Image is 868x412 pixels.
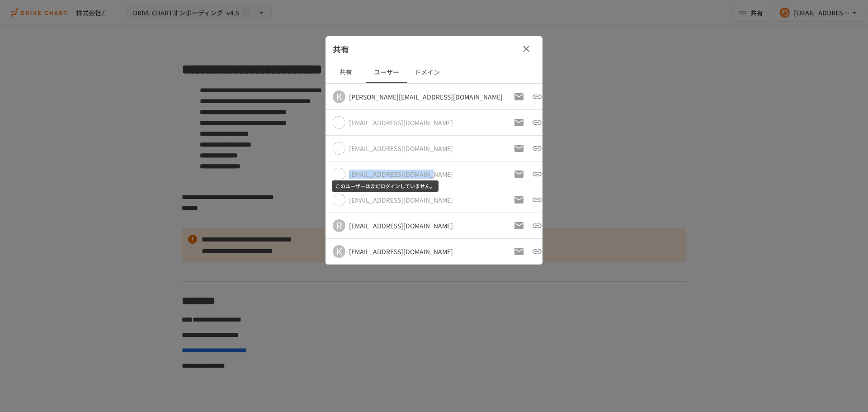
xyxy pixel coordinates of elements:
[349,144,453,153] div: このユーザーはまだログインしていません。
[349,92,503,101] div: [PERSON_NAME][EMAIL_ADDRESS][DOMAIN_NAME]
[528,88,546,106] button: 招待URLをコピー（以前のものは破棄）
[510,217,528,235] button: 招待メールの再送
[349,118,453,127] div: このユーザーはまだログインしていません。
[528,165,546,183] button: 招待URLをコピー（以前のものは破棄）
[349,170,453,179] div: このユーザーはまだログインしていません。
[510,191,528,209] button: 招待メールの再送
[332,180,439,192] div: このユーザーはまだログインしていません。
[528,139,546,157] button: 招待URLをコピー（以前のものは破棄）
[528,242,546,260] button: 招待URLをコピー（以前のものは破棄）
[325,36,542,62] div: 共有
[510,139,528,157] button: 招待メールの再送
[349,221,453,230] div: [EMAIL_ADDRESS][DOMAIN_NAME]
[349,247,453,256] div: [EMAIL_ADDRESS][DOMAIN_NAME]
[510,114,528,132] button: 招待メールの再送
[349,195,453,204] div: このユーザーはまだログインしていません。
[510,88,528,106] button: 招待メールの再送
[333,245,345,258] div: K
[407,62,448,83] button: ドメイン
[325,62,366,83] button: 共有
[528,114,546,132] button: 招待URLをコピー（以前のものは破棄）
[366,62,407,83] button: ユーザー
[333,90,345,103] div: K
[510,242,528,260] button: 招待メールの再送
[528,217,546,235] button: 招待URLをコピー（以前のものは破棄）
[510,165,528,183] button: 招待メールの再送
[333,219,345,232] div: R
[528,191,546,209] button: 招待URLをコピー（以前のものは破棄）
